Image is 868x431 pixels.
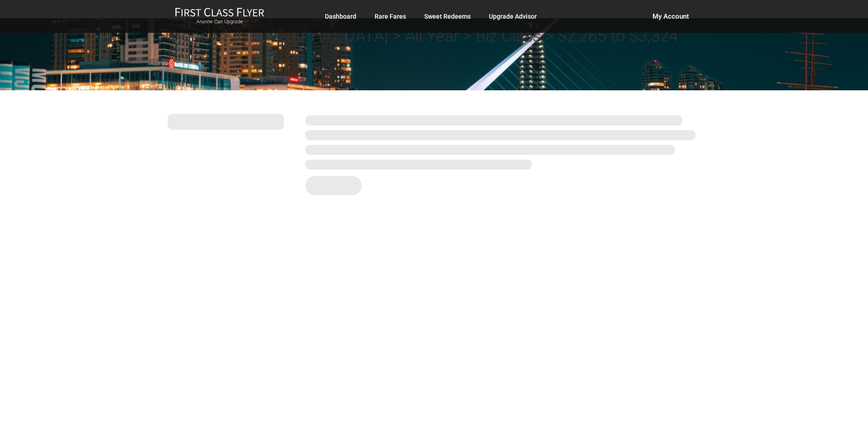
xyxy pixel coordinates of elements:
[175,19,264,25] small: Anyone Can Upgrade
[168,78,192,88] time: [DATE]
[175,7,264,26] a: First Class FlyerAnyone Can Upgrade
[652,11,693,22] button: My Account
[652,11,689,22] span: My Account
[168,27,701,63] h2: Money > [GEOGRAPHIC_DATA] > All Year > Biz Class > $2,265 to $3,324 R/T
[175,7,264,17] img: First Class Flyer
[489,8,537,25] a: Upgrade Advisor
[375,8,406,25] a: Rare Fares
[424,8,471,25] a: Sweet Redeems
[325,8,356,25] a: Dashboard
[168,102,701,201] img: summary.svg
